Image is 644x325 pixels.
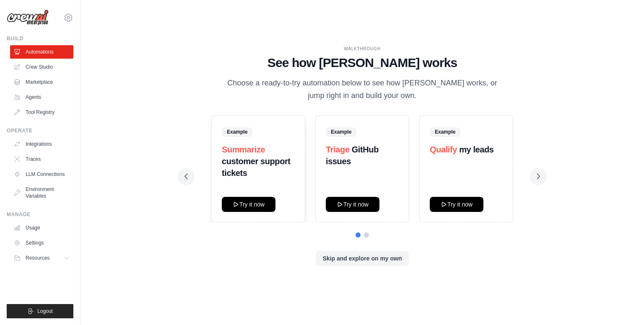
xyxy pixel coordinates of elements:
span: Summarize [222,145,265,154]
span: Resources [26,255,49,261]
button: Skip and explore on my own [316,251,408,266]
a: Environment Variables [10,183,73,203]
a: Usage [10,221,73,235]
span: Triage [326,145,350,154]
button: Logout [7,304,73,318]
a: LLM Connections [10,168,73,181]
a: Crew Studio [10,60,73,74]
button: Try it now [222,197,275,212]
a: Integrations [10,137,73,151]
span: Example [326,127,356,137]
a: Marketplace [10,75,73,89]
div: WALKTHROUGH [184,46,540,52]
strong: GitHub issues [326,145,379,166]
button: Resources [10,251,73,265]
a: Traces [10,152,73,166]
img: Logo [7,10,49,26]
strong: customer support tickets [222,157,291,178]
p: Choose a ready-to-try automation below to see how [PERSON_NAME] works, or jump right in and build... [221,77,503,102]
a: Agents [10,90,73,104]
div: Operate [7,127,73,134]
a: Settings [10,236,73,250]
button: Try it now [326,197,379,212]
span: Logout [37,308,53,315]
span: Example [430,127,460,137]
div: Manage [7,211,73,218]
span: Qualify [430,145,457,154]
span: Example [222,127,252,137]
h1: See how [PERSON_NAME] works [184,55,540,70]
button: Try it now [430,197,483,212]
a: Automations [10,45,73,59]
strong: my leads [459,145,493,154]
div: Build [7,35,73,42]
a: Tool Registry [10,106,73,119]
